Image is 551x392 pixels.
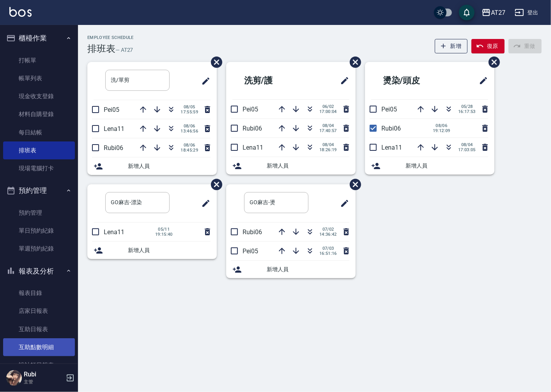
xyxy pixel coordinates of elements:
[319,109,337,114] span: 17:00:04
[104,125,124,132] span: Lena11
[181,129,198,134] span: 13:46:56
[243,247,258,255] span: Pei05
[232,67,310,95] h2: 洗剪/護
[87,35,134,40] h2: Employee Schedule
[365,157,494,175] div: 新增人員
[3,180,75,201] button: 預約管理
[3,356,75,374] a: 設計師日報表
[478,5,508,21] button: AT27
[128,246,211,254] span: 新增人員
[9,7,32,17] img: Logo
[87,242,217,259] div: 新增人員
[433,128,450,133] span: 19:12:09
[243,228,262,236] span: Rubi06
[319,147,337,152] span: 18:26:19
[319,128,337,133] span: 17:40:57
[3,51,75,69] a: 打帳單
[181,104,198,109] span: 08/05
[267,265,349,274] span: 新增人員
[105,192,170,213] input: 排版標題
[3,69,75,87] a: 帳單列表
[3,204,75,222] a: 預約管理
[335,194,349,213] span: 修改班表的標題
[319,227,337,232] span: 07/02
[435,39,468,53] button: 新增
[243,144,263,151] span: Lena11
[459,5,475,20] button: save
[226,157,356,175] div: 新增人員
[3,105,75,123] a: 材料自購登錄
[381,106,397,113] span: Pei05
[344,173,362,196] span: 刪除班表
[104,144,123,152] span: Rubi06
[458,147,476,152] span: 17:03:05
[205,51,223,74] span: 刪除班表
[3,159,75,177] a: 現場電腦打卡
[155,232,173,237] span: 19:15:40
[3,222,75,240] a: 單日預約紀錄
[105,70,170,91] input: 排版標題
[3,240,75,258] a: 單週預約紀錄
[181,143,198,148] span: 08/06
[155,227,173,232] span: 05/11
[181,109,198,115] span: 17:55:59
[3,320,75,338] a: 互助日報表
[458,109,476,114] span: 16:17:53
[3,141,75,159] a: 排班表
[87,43,115,54] h3: 排班表
[319,246,337,251] span: 07/03
[104,106,119,113] span: Pei05
[319,232,337,237] span: 14:36:42
[471,39,505,53] button: 復原
[474,71,488,90] span: 修改班表的標題
[3,302,75,320] a: 店家日報表
[3,28,75,48] button: 櫃檯作業
[319,251,337,256] span: 16:51:16
[128,162,211,170] span: 新增人員
[181,124,198,129] span: 08/06
[181,148,198,153] span: 18:45:29
[319,104,337,109] span: 06/02
[3,87,75,105] a: 現金收支登錄
[319,123,337,128] span: 08/04
[267,162,349,170] span: 新增人員
[483,51,501,74] span: 刪除班表
[3,261,75,281] button: 報表及分析
[406,162,488,170] span: 新增人員
[512,5,542,20] button: 登出
[3,338,75,356] a: 互助點數明細
[205,173,223,196] span: 刪除班表
[344,51,362,74] span: 刪除班表
[3,124,75,141] a: 每日結帳
[433,123,450,128] span: 08/06
[24,371,64,378] h5: Rubi
[371,67,453,95] h2: 燙染/頭皮
[243,125,262,132] span: Rubi06
[458,104,476,109] span: 05/28
[491,8,505,18] div: AT27
[381,125,401,132] span: Rubi06
[115,46,133,54] h6: — AT27
[458,142,476,147] span: 08/04
[243,106,258,113] span: Pei05
[197,72,211,90] span: 修改班表的標題
[335,71,349,90] span: 修改班表的標題
[24,378,64,385] p: 主管
[319,142,337,147] span: 08/04
[87,157,217,175] div: 新增人員
[381,144,402,151] span: Lena11
[104,228,124,236] span: Lena11
[226,261,356,278] div: 新增人員
[3,284,75,302] a: 報表目錄
[244,192,308,213] input: 排版標題
[197,194,211,213] span: 修改班表的標題
[6,370,22,386] img: Person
